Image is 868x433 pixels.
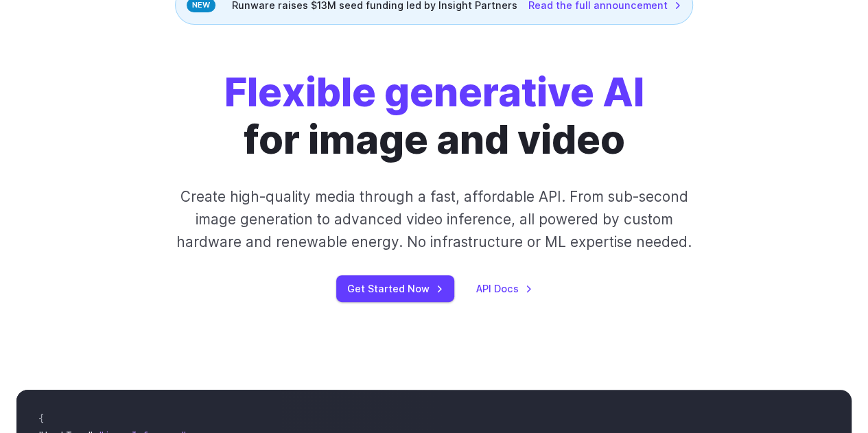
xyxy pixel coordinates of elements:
[336,275,454,302] a: Get Started Now
[476,281,532,296] a: API Docs
[224,68,644,116] strong: Flexible generative AI
[38,412,44,425] span: {
[224,69,644,163] h1: for image and video
[167,185,701,254] p: Create high-quality media through a fast, affordable API. From sub-second image generation to adv...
